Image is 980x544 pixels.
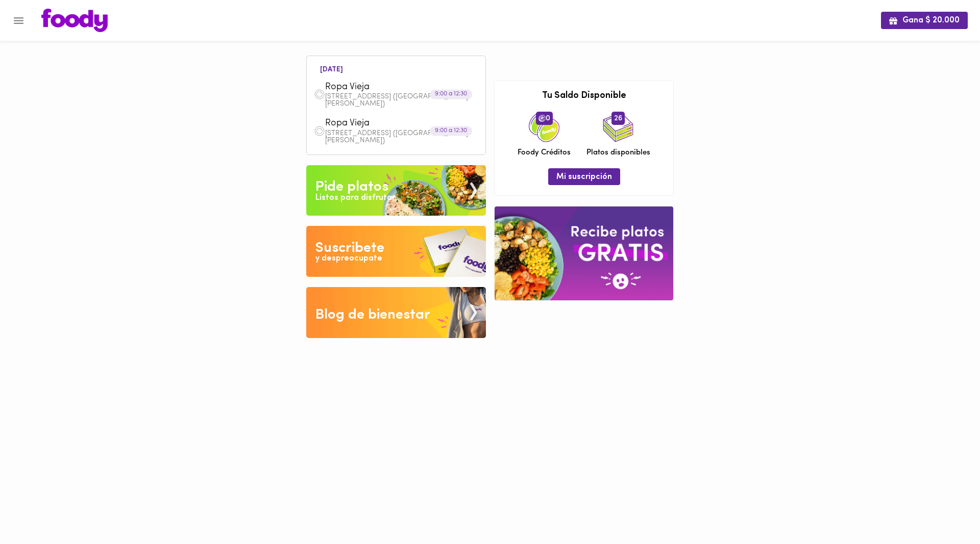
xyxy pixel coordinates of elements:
img: credits-package.png [529,112,559,142]
img: dish.png [314,125,325,137]
h3: Tu Saldo Disponible [502,91,666,101]
img: referral-banner.png [495,206,673,300]
div: Blog de bienestar [315,305,430,325]
div: Pide platos [315,177,388,197]
img: icon_dishes.png [603,112,633,142]
button: Gana $ 20.000 [881,12,968,29]
div: y despreocupate [315,253,382,265]
iframe: Messagebird Livechat Widget [921,485,970,534]
span: Foody Créditos [518,147,571,158]
img: Blog de bienestar [306,287,486,338]
img: logo.png [41,9,108,32]
div: Listos para disfrutar [315,192,395,204]
img: foody-creditos.png [538,115,546,122]
span: Gana $ 20.000 [889,16,960,25]
img: dish.png [314,89,325,100]
span: Ropa Vieja [325,82,443,93]
div: 9:00 a 12:30 [430,126,472,136]
p: [STREET_ADDRESS] ([GEOGRAPHIC_DATA][PERSON_NAME]) [325,130,478,144]
img: Pide un Platos [306,165,486,216]
span: 0 [536,112,553,125]
li: [DATE] [312,64,351,73]
span: Mi suscripción [556,172,612,182]
span: Platos disponibles [586,147,650,158]
span: 26 [611,112,625,125]
div: 9:00 a 12:30 [430,90,472,99]
div: Suscribete [315,238,384,258]
span: Ropa Vieja [325,118,443,129]
button: Menu [6,8,31,33]
button: Mi suscripción [548,168,620,185]
img: Disfruta bajar de peso [306,226,486,277]
p: [STREET_ADDRESS] ([GEOGRAPHIC_DATA][PERSON_NAME]) [325,93,478,108]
